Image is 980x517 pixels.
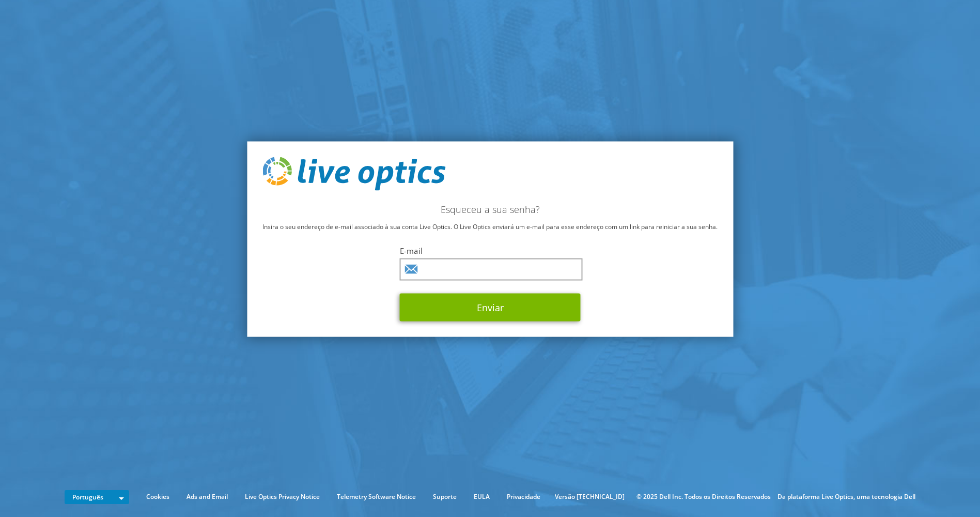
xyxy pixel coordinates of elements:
li: Da plataforma Live Optics, uma tecnologia Dell [777,491,915,503]
li: © 2025 Dell Inc. Todos os Direitos Reservados [631,491,776,503]
a: Suporte [425,491,464,503]
h2: Esqueceu a sua senha? [262,204,718,215]
a: Live Optics Privacy Notice [237,491,328,503]
button: Enviar [400,294,581,322]
img: live_optics_svg.svg [262,157,445,191]
a: Ads and Email [179,491,236,503]
a: EULA [466,491,497,503]
a: Cookies [138,491,177,503]
a: Privacidade [499,491,548,503]
a: Telemetry Software Notice [329,491,424,503]
label: E-mail [400,246,581,256]
p: Insira o seu endereço de e-mail associado à sua conta Live Optics. O Live Optics enviará um e-mai... [262,221,718,233]
li: Versão [TECHNICAL_ID] [550,491,630,503]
